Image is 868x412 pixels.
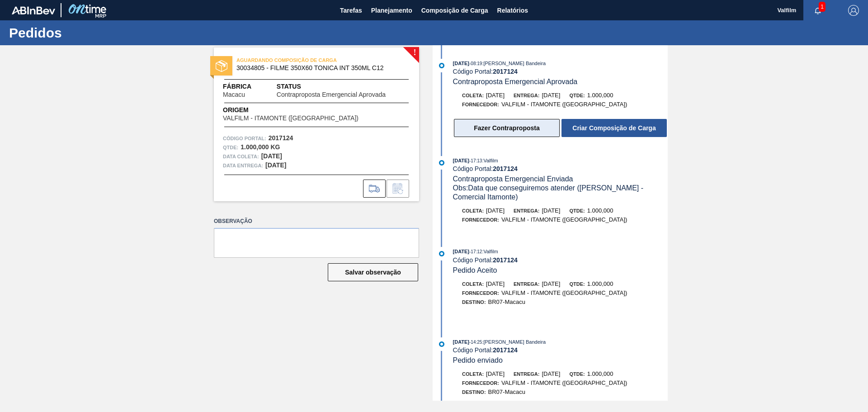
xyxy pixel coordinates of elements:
span: VALFILM - ITAMONTE ([GEOGRAPHIC_DATA]) [501,289,627,296]
img: status [216,60,227,72]
span: VALFILM - ITAMONTE ([GEOGRAPHIC_DATA]) [223,115,359,122]
span: BR07-Macacu [488,298,525,305]
strong: 2017124 [493,68,518,75]
span: [DATE] [453,61,469,66]
span: [DATE] [542,207,560,214]
div: Código Portal: [453,165,668,172]
img: atual [439,251,444,256]
span: [DATE] [486,92,505,99]
span: Origem [223,105,384,115]
strong: 2017124 [269,134,293,142]
span: Fábrica [223,82,274,91]
span: Fornecedor: [462,290,499,296]
span: Coleta: [462,208,484,213]
span: : [PERSON_NAME] Bandeira [482,339,546,345]
span: Entrega: [514,93,539,98]
strong: [DATE] [265,161,286,169]
div: Código Portal: [453,68,668,75]
span: [DATE] [542,370,560,377]
span: 1.000,000 [587,92,613,99]
span: [DATE] [453,339,469,345]
span: Relatórios [497,5,528,16]
span: 1.000,000 [587,280,613,287]
span: VALFILM - ITAMONTE ([GEOGRAPHIC_DATA]) [501,101,627,108]
span: 1 [819,2,826,12]
span: [DATE] [486,280,505,287]
img: TNhmsLtSVTkK8tSr43FrP2fwEKptu5GPRR3wAAAABJRU5ErkJggg== [12,6,55,14]
div: Informar alteração no pedido [387,180,409,198]
button: Salvar observação [328,263,418,281]
span: Pedido Aceito [453,266,497,274]
span: Fornecedor: [462,380,499,386]
span: Data entrega: [223,161,263,170]
span: - 17:13 [469,158,482,163]
img: atual [439,341,444,347]
img: atual [439,63,444,68]
span: Qtde: [569,93,585,98]
span: Entrega: [514,281,539,287]
strong: 2017124 [493,346,518,354]
span: - 08:19 [469,61,482,66]
strong: 2017124 [493,256,518,264]
span: : Valfilm [482,249,498,254]
button: Fazer Contraproposta [454,119,560,137]
h1: Pedidos [9,28,170,38]
span: VALFILM - ITAMONTE ([GEOGRAPHIC_DATA]) [501,379,627,386]
span: [DATE] [542,92,560,99]
span: [DATE] [486,207,505,214]
span: Composição de Carga [421,5,488,16]
span: : [PERSON_NAME] Bandeira [482,61,546,66]
span: - 14:25 [469,340,482,345]
strong: 2017124 [493,165,518,172]
span: [DATE] [486,370,505,377]
span: - 17:12 [469,249,482,254]
span: Fornecedor: [462,217,499,223]
img: atual [439,160,444,166]
span: VALFILM - ITAMONTE ([GEOGRAPHIC_DATA]) [501,216,627,223]
span: Qtde: [569,281,585,287]
span: Coleta: [462,371,484,377]
div: Ir para Composição de Carga [363,180,386,198]
div: Código Portal: [453,346,668,354]
span: Macacu [223,91,245,98]
label: Observação [214,215,419,228]
span: Fornecedor: [462,102,499,107]
span: Qtde: [569,371,585,377]
span: Qtde: [569,208,585,213]
button: Criar Composição de Carga [561,119,667,137]
span: Obs: Data que conseguiremos atender ([PERSON_NAME] - Comercial Itamonte) [453,184,646,201]
span: Contraproposta Emergencial Aprovada [277,91,386,98]
span: [DATE] [542,280,560,287]
span: [DATE] [453,249,469,254]
span: 1.000,000 [587,207,613,214]
span: Tarefas [340,5,362,16]
span: BR07-Macacu [488,388,525,395]
span: Planejamento [371,5,412,16]
img: Logout [848,5,859,16]
strong: 1.000,000 KG [241,143,280,151]
span: Contraproposta Emergencial Aprovada [453,78,578,85]
span: Entrega: [514,371,539,377]
span: Qtde : [223,143,238,152]
button: Notificações [803,4,832,17]
span: Coleta: [462,93,484,98]
span: Destino: [462,299,486,305]
span: 30034805 - FILME 350X60 TONICA INT 350ML C12 [236,65,401,71]
span: Pedido enviado [453,356,503,364]
span: Entrega: [514,208,539,213]
span: Status [277,82,410,91]
span: : Valfilm [482,158,498,163]
span: Destino: [462,389,486,395]
span: Contraproposta Emergencial Enviada [453,175,573,183]
span: Código Portal: [223,134,266,143]
span: 1.000,000 [587,370,613,377]
span: Data coleta: [223,152,259,161]
div: Código Portal: [453,256,668,264]
span: Coleta: [462,281,484,287]
span: [DATE] [453,158,469,163]
strong: [DATE] [261,152,282,160]
span: AGUARDANDO COMPOSIÇÃO DE CARGA [236,56,363,65]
